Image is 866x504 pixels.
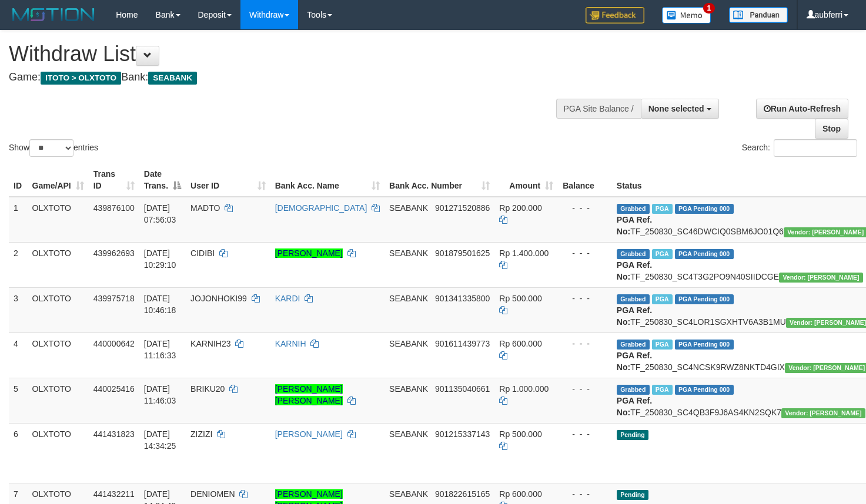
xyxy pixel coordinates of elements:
[652,294,673,304] span: Marked by aubferri
[815,119,848,139] a: Stop
[435,339,490,348] span: Copy 901611439773 to clipboard
[586,7,644,23] img: Feedback.jpg
[729,7,788,23] img: panduan.png
[186,163,270,197] th: User ID: activate to sort column ascending
[28,332,89,378] td: OLXTOTO
[144,384,176,405] span: [DATE] 11:46:03
[275,384,343,405] a: [PERSON_NAME] [PERSON_NAME]
[9,423,28,483] td: 6
[675,385,734,395] span: PGA Pending
[617,305,652,327] b: PGA Ref. No:
[617,490,648,500] span: Pending
[389,429,428,439] span: SEABANK
[144,248,176,270] span: [DATE] 10:29:10
[617,385,650,395] span: Grabbed
[499,203,541,213] span: Rp 200.000
[617,351,652,372] b: PGA Ref. No:
[389,339,428,348] span: SEABANK
[275,294,300,303] a: KARDI
[9,242,28,287] td: 2
[9,163,28,197] th: ID
[144,294,176,315] span: [DATE] 10:46:18
[558,163,612,197] th: Balance
[703,3,715,14] span: 1
[41,72,121,85] span: ITOTO > OLXTOTO
[190,248,215,258] span: CIDIBI
[563,488,607,500] div: - - -
[781,408,865,418] span: Vendor URL: https://secure4.1velocity.biz
[617,430,648,440] span: Pending
[9,287,28,332] td: 3
[389,384,428,394] span: SEABANK
[28,378,89,423] td: OLXTOTO
[435,248,490,258] span: Copy 901879501625 to clipboard
[9,197,28,243] td: 1
[499,384,549,394] span: Rp 1.000.000
[190,339,230,348] span: KARNIH23
[190,294,247,303] span: JOJONHOKI99
[435,294,490,303] span: Copy 901341335800 to clipboard
[9,139,98,157] label: Show entries
[563,293,607,304] div: - - -
[494,163,558,197] th: Amount: activate to sort column ascending
[756,99,848,119] a: Run Auto-Refresh
[93,489,135,499] span: 441432211
[675,249,734,259] span: PGA Pending
[9,42,566,66] h1: Withdraw List
[275,203,367,213] a: [DEMOGRAPHIC_DATA]
[148,72,197,85] span: SEABANK
[28,163,89,197] th: Game/API: activate to sort column ascending
[563,428,607,440] div: - - -
[652,340,673,350] span: Marked by aubferri
[144,339,176,360] span: [DATE] 11:16:33
[389,203,428,213] span: SEABANK
[563,247,607,259] div: - - -
[617,260,652,281] b: PGA Ref. No:
[9,332,28,378] td: 4
[617,294,650,304] span: Grabbed
[675,204,734,214] span: PGA Pending
[617,340,650,350] span: Grabbed
[270,163,384,197] th: Bank Acc. Name: activate to sort column ascending
[499,294,541,303] span: Rp 500.000
[275,339,306,348] a: KARNIH
[556,99,641,119] div: PGA Site Balance /
[648,104,704,113] span: None selected
[435,489,490,499] span: Copy 901822615165 to clipboard
[563,202,607,214] div: - - -
[389,248,428,258] span: SEABANK
[275,429,343,439] a: [PERSON_NAME]
[435,384,490,394] span: Copy 901135040661 to clipboard
[652,249,673,259] span: Marked by aubferri
[499,339,541,348] span: Rp 600.000
[384,163,494,197] th: Bank Acc. Number: activate to sort column ascending
[139,163,186,197] th: Date Trans.: activate to sort column descending
[89,163,139,197] th: Trans ID: activate to sort column ascending
[779,273,863,283] span: Vendor URL: https://secure4.1velocity.biz
[93,248,135,258] span: 439962693
[144,203,176,224] span: [DATE] 07:56:03
[28,197,89,243] td: OLXTOTO
[652,204,673,214] span: Marked by aubilham
[93,384,135,394] span: 440025416
[742,139,857,157] label: Search:
[190,489,235,499] span: DENIOMEN
[617,204,650,214] span: Grabbed
[93,429,135,439] span: 441431823
[190,203,220,213] span: MADTO
[9,6,98,23] img: MOTION_logo.png
[190,429,212,439] span: ZIZIZI
[93,203,135,213] span: 439876100
[28,423,89,483] td: OLXTOTO
[563,383,607,395] div: - - -
[435,203,490,213] span: Copy 901271520886 to clipboard
[617,249,650,259] span: Grabbed
[275,248,343,258] a: [PERSON_NAME]
[28,242,89,287] td: OLXTOTO
[662,7,711,23] img: Button%20Memo.svg
[617,215,652,236] b: PGA Ref. No:
[28,287,89,332] td: OLXTOTO
[499,429,541,439] span: Rp 500.000
[29,139,73,157] select: Showentries
[652,385,673,395] span: Marked by aubferri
